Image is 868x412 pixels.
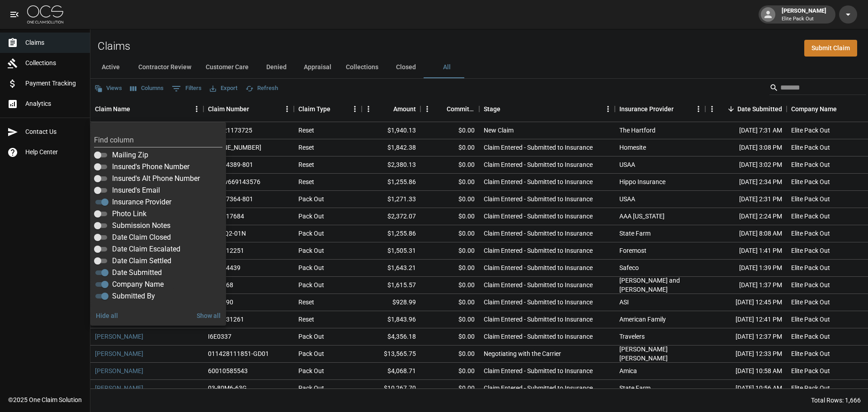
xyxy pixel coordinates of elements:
div: $0.00 [420,122,479,139]
div: Committed Amount [447,96,475,122]
a: [PERSON_NAME] [95,349,143,358]
div: [DATE] 3:08 PM [705,139,787,156]
div: $4,068.71 [362,363,420,380]
div: Claim Number [203,96,294,122]
div: [DATE] 12:33 PM [705,346,787,363]
div: AAA Arizona [619,212,665,221]
button: Sort [130,103,143,115]
div: Claim Entered - Submitted to Insurance [484,332,593,341]
button: All [426,57,467,78]
div: $1,271.33 [362,191,420,208]
div: [DATE] 12:41 PM [705,311,787,328]
button: Menu [362,102,375,116]
div: The Hartford [619,126,656,135]
span: Help Center [25,147,83,157]
div: 25prnv669143576 [208,177,260,186]
div: Claim Entered - Submitted to Insurance [484,263,593,272]
button: Menu [280,102,294,116]
div: $1,615.57 [362,277,420,294]
div: Claim Entered - Submitted to Insurance [484,229,593,238]
div: Claim Entered - Submitted to Insurance [484,212,593,221]
div: Pack Out [298,246,324,255]
span: Analytics [25,99,83,109]
button: Collections [339,57,386,78]
span: Date Submitted [112,267,162,278]
div: Stage [479,96,615,122]
div: Safeco [619,263,639,272]
button: Sort [249,103,262,115]
div: Elite Pack Out [791,332,830,341]
div: Claim Number [208,96,249,122]
button: Select columns [128,81,166,95]
div: [DATE] 10:56 AM [705,380,787,397]
div: [DATE] 10:58 AM [705,363,787,380]
div: [DATE] 2:24 PM [705,208,787,225]
div: © 2025 One Claim Solution [8,395,82,404]
span: Submission Notes [112,220,170,231]
div: Travelers [619,332,645,341]
span: Date Claim Closed [112,232,171,243]
div: Reset [298,315,314,324]
div: 7009412251 [208,246,244,255]
div: [DATE] 3:02 PM [705,156,787,174]
div: Pack Out [298,194,324,204]
a: [PERSON_NAME] [95,384,143,393]
span: Collections [25,58,83,68]
div: Pack Out [298,366,324,375]
div: Insurance Provider [615,96,705,122]
div: Committed Amount [420,96,479,122]
button: Sort [330,103,343,115]
div: $0.00 [420,277,479,294]
div: Total Rows: 1,666 [811,396,861,405]
div: $4,356.18 [362,328,420,346]
div: $0.00 [420,191,479,208]
div: [DATE] 1:39 PM [705,260,787,277]
div: State Farm [619,229,651,238]
div: $1,255.86 [362,174,420,191]
div: $0.00 [420,328,479,346]
div: Claim Entered - Submitted to Insurance [484,177,593,186]
div: $0.00 [420,346,479,363]
span: Submitted By [112,291,155,302]
div: New Claim [484,126,514,135]
span: Contact Us [25,127,83,137]
button: Menu [420,102,434,116]
div: $1,842.38 [362,139,420,156]
div: ASI [619,298,629,307]
div: Reset [298,298,314,307]
div: Elite Pack Out [791,298,830,307]
div: Date Submitted [705,96,787,122]
div: Hippo Insurance [619,177,665,186]
span: Date Claim Escalated [112,244,180,255]
div: PP0021173725 [208,126,252,135]
div: 1006417684 [208,212,244,221]
div: [DATE] 1:37 PM [705,277,787,294]
div: Gallagher Bassett [619,345,701,363]
div: [PERSON_NAME] [778,6,830,23]
div: Amica [619,366,637,375]
div: I6E0337 [208,332,231,341]
span: Insurance Provider [112,197,171,208]
div: $0.00 [420,242,479,260]
div: Claim Entered - Submitted to Insurance [484,366,593,375]
button: Sort [381,103,393,115]
div: 011428111851-GD01 [208,349,269,358]
span: Date Claim Settled [112,256,171,266]
span: Mailing Zip [112,150,148,161]
div: Date Submitted [737,96,782,122]
div: 057227364-801 [208,194,253,204]
button: Appraisal [297,57,339,78]
div: Elite Pack Out [791,263,830,272]
div: $13,565.75 [362,346,420,363]
div: Stage [484,96,500,122]
button: Menu [705,102,719,116]
div: Amount [393,96,416,122]
div: Pack Out [298,280,324,289]
button: Menu [692,102,705,116]
button: Export [208,81,240,95]
div: Pack Out [298,229,324,238]
div: Claim Type [294,96,362,122]
button: Views [92,81,124,95]
div: Claim Entered - Submitted to Insurance [484,160,593,169]
div: Elite Pack Out [791,366,830,375]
